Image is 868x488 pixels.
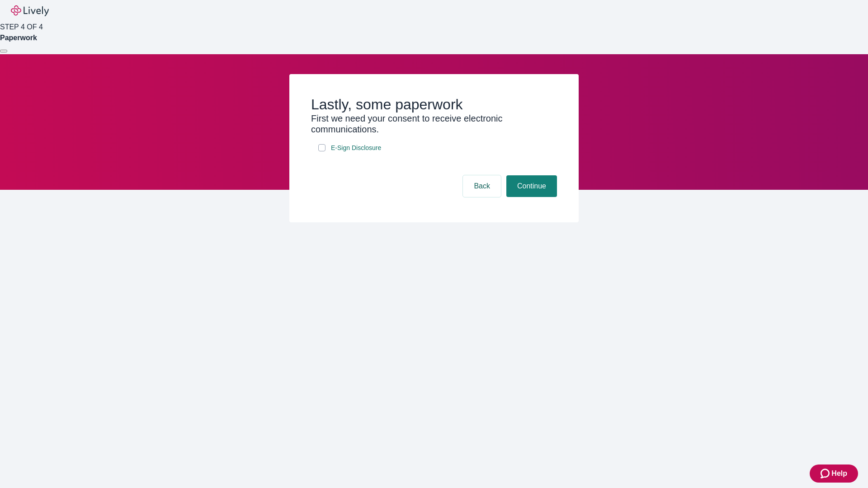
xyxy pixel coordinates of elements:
h3: First we need your consent to receive electronic communications. [311,113,557,135]
h2: Lastly, some paperwork [311,96,557,113]
button: Continue [506,175,557,197]
button: Back [463,175,501,197]
span: Help [831,468,847,479]
button: Zendesk support iconHelp [810,465,858,483]
span: E-Sign Disclosure [331,143,381,153]
svg: Zendesk support icon [821,468,831,479]
a: e-sign disclosure document [329,142,383,154]
img: Lively [11,5,49,16]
